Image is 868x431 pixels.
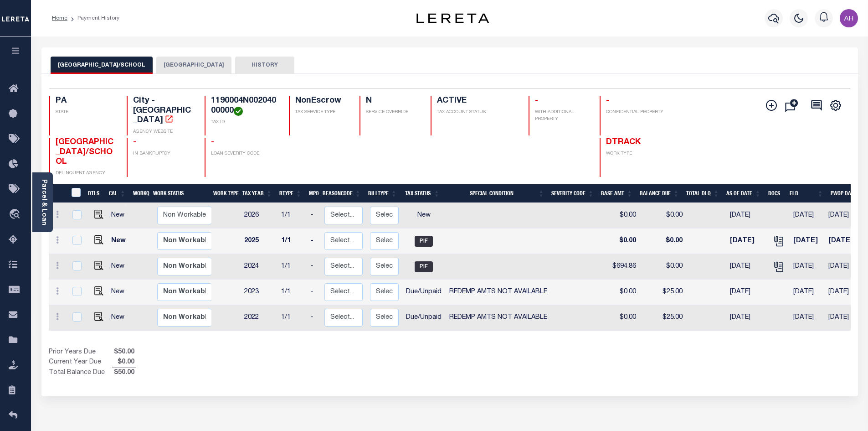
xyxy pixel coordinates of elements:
td: $25.00 [640,305,686,331]
th: Docs [765,184,786,203]
td: Due/Unpaid [402,280,445,305]
td: $0.00 [601,228,640,254]
td: - [307,203,321,228]
th: RType: activate to sort column ascending [276,184,305,203]
td: - [307,305,321,331]
td: [DATE] [825,254,866,280]
td: New [108,228,133,254]
p: AGENCY WEBSITE [133,129,194,135]
th: MPO [305,184,319,203]
button: [GEOGRAPHIC_DATA] [156,57,231,74]
td: [DATE] [790,228,825,254]
h4: ACTIVE [437,96,517,106]
td: $0.00 [601,203,640,228]
p: TAX ACCOUNT STATUS [437,109,517,116]
td: Prior Years Due [49,348,112,358]
th: Work Status [149,184,211,203]
span: $50.00 [112,348,136,358]
td: [DATE] [726,280,768,305]
p: WORK TYPE [606,151,667,157]
span: - [211,138,214,146]
p: TAX SERVICE TYPE [295,109,349,116]
span: - [133,138,136,146]
td: New [108,254,133,280]
td: [DATE] [825,203,866,228]
span: REDEMP AMTS NOT AVAILABLE [449,289,547,295]
th: ELD: activate to sort column ascending [786,184,827,203]
th: As of Date: activate to sort column ascending [723,184,765,203]
td: - [307,228,321,254]
p: TAX ID [211,119,278,126]
td: - [307,280,321,305]
td: 2022 [241,305,277,331]
img: svg+xml;base64,PHN2ZyB4bWxucz0iaHR0cDovL3d3dy53My5vcmcvMjAwMC9zdmciIHBvaW50ZXItZXZlbnRzPSJub25lIi... [840,9,858,27]
td: New [402,203,445,228]
th: Base Amt: activate to sort column ascending [597,184,636,203]
span: REDEMP AMTS NOT AVAILABLE [449,314,547,321]
th: BillType: activate to sort column ascending [365,184,401,203]
h4: PA [56,96,116,106]
span: PIF [415,261,433,272]
th: Special Condition: activate to sort column ascending [443,184,548,203]
td: 2025 [241,228,277,254]
td: $694.86 [601,254,640,280]
td: 1/1 [277,305,307,331]
td: New [108,203,133,228]
td: Total Balance Due [49,368,112,378]
img: logo-dark.svg [416,13,489,23]
span: $0.00 [112,358,136,368]
td: $0.00 [640,228,686,254]
td: 2024 [241,254,277,280]
td: New [108,280,133,305]
td: 2026 [241,203,277,228]
td: [DATE] [825,280,866,305]
td: $25.00 [640,280,686,305]
p: LOAN SEVERITY CODE [211,151,278,157]
td: 2023 [241,280,277,305]
td: [DATE] [825,228,866,254]
th: WorkQ [129,184,149,203]
h4: NonEscrow [295,96,349,106]
td: [DATE] [790,305,825,331]
p: WITH ADDITIONAL PROPERTY [535,109,589,123]
td: [DATE] [726,254,768,280]
th: Total DLQ: activate to sort column ascending [683,184,723,203]
th: Severity Code: activate to sort column ascending [548,184,597,203]
td: [DATE] [790,280,825,305]
span: PIF [415,236,433,247]
td: Current Year Due [49,358,112,368]
td: [DATE] [726,228,768,254]
td: 1/1 [277,280,307,305]
th: Balance Due: activate to sort column ascending [636,184,683,203]
p: STATE [56,109,116,116]
span: [GEOGRAPHIC_DATA]/SCHOOL [56,138,113,166]
td: Due/Unpaid [402,305,445,331]
td: 1/1 [277,203,307,228]
td: [DATE] [726,305,768,331]
p: DELINQUENT AGENCY [56,170,116,177]
p: IN BANKRUPTCY [133,151,194,157]
th: Tax Status: activate to sort column ascending [401,184,443,203]
th: &nbsp;&nbsp;&nbsp;&nbsp;&nbsp;&nbsp;&nbsp;&nbsp;&nbsp;&nbsp; [49,184,66,203]
td: [DATE] [790,254,825,280]
td: [DATE] [825,305,866,331]
th: DTLS [84,184,105,203]
td: $0.00 [640,203,686,228]
span: DTRACK [606,138,641,146]
th: CAL: activate to sort column ascending [105,184,129,203]
th: ReasonCode: activate to sort column ascending [319,184,365,203]
button: [GEOGRAPHIC_DATA]/SCHOOL [51,57,153,74]
a: Parcel & Loan [41,179,47,225]
span: - [606,97,609,105]
td: $0.00 [601,280,640,305]
h4: 1190004N00204000000 [211,96,278,116]
p: CONFIDENTIAL PROPERTY [606,109,667,116]
li: Payment History [67,14,119,22]
a: Home [52,16,67,21]
td: $0.00 [640,254,686,280]
i: travel_explore [9,209,23,221]
td: New [108,305,133,331]
span: - [535,97,538,105]
span: $50.00 [112,368,136,378]
td: $0.00 [601,305,640,331]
